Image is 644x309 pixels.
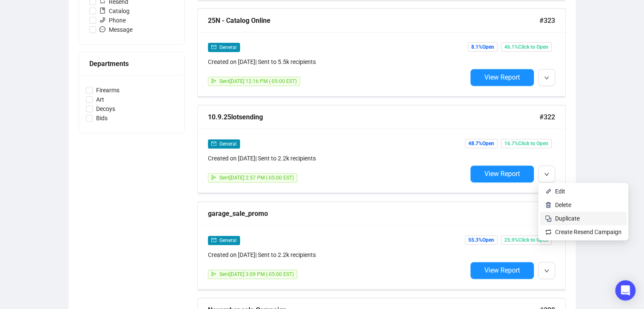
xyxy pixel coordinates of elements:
span: #323 [539,15,555,26]
span: 55.3% Open [465,235,498,245]
div: 10.9.25lotsending [208,112,539,122]
span: mail [211,237,216,243]
a: 10.9.25lotsending#322mailGeneralCreated on [DATE]| Sent to 2.2k recipientssendSent[DATE] 2:57 PM ... [197,105,566,193]
img: retweet.svg [545,229,552,235]
span: Art [93,95,108,104]
img: svg+xml;base64,PHN2ZyB4bWxucz0iaHR0cDovL3d3dy53My5vcmcvMjAwMC9zdmciIHhtbG5zOnhsaW5rPSJodHRwOi8vd3... [545,201,552,208]
div: Created on [DATE] | Sent to 2.2k recipients [208,154,467,163]
div: 25N - Catalog Online [208,15,539,26]
span: General [219,141,237,147]
span: Duplicate [555,215,580,222]
span: send [211,78,216,83]
span: Catalog [96,6,133,16]
div: Departments [89,58,174,69]
div: garage_sale_promo [208,208,539,219]
span: 8.1% Open [468,42,498,52]
span: Message [96,25,136,34]
img: svg+xml;base64,PHN2ZyB4bWxucz0iaHR0cDovL3d3dy53My5vcmcvMjAwMC9zdmciIHhtbG5zOnhsaW5rPSJodHRwOi8vd3... [545,188,552,195]
span: send [211,271,216,276]
span: Firearms [93,86,123,95]
div: Created on [DATE] | Sent to 2.2k recipients [208,250,467,259]
a: 25N - Catalog Online#323mailGeneralCreated on [DATE]| Sent to 5.5k recipientssendSent[DATE] 12:16... [197,8,566,97]
button: View Report [470,69,534,86]
span: mail [211,141,216,146]
span: 48.7% Open [465,139,498,148]
span: Edit [555,188,565,195]
span: View Report [484,73,520,81]
span: down [544,268,549,273]
span: 25.9% Click to Open [501,235,552,245]
span: down [544,75,549,80]
span: down [544,172,549,177]
span: Delete [555,201,571,208]
span: Create Resend Campaign [555,229,622,235]
span: mail [211,44,216,50]
span: 46.1% Click to Open [501,42,552,52]
span: message [100,26,105,32]
span: Sent [DATE] 2:57 PM (-05:00 EST) [219,175,294,181]
span: book [100,8,105,14]
button: View Report [470,166,534,182]
span: General [219,44,237,50]
span: View Report [484,266,520,274]
div: Created on [DATE] | Sent to 5.5k recipients [208,57,467,66]
span: Sent [DATE] 3:09 PM (-05:00 EST) [219,271,294,277]
div: Open Intercom Messenger [615,280,636,301]
span: Bids [93,113,111,123]
span: Phone [96,16,129,25]
span: #322 [539,112,555,122]
button: View Report [470,262,534,279]
span: send [211,175,216,180]
span: 16.7% Click to Open [501,139,552,148]
span: General [219,237,237,243]
span: Decoys [93,104,119,113]
img: svg+xml;base64,PHN2ZyB4bWxucz0iaHR0cDovL3d3dy53My5vcmcvMjAwMC9zdmciIHdpZHRoPSIyNCIgaGVpZ2h0PSIyNC... [545,215,552,222]
a: garage_sale_promo#321mailGeneralCreated on [DATE]| Sent to 2.2k recipientssendSent[DATE] 3:09 PM ... [197,201,566,290]
span: View Report [484,170,520,178]
span: Sent [DATE] 12:16 PM (-05:00 EST) [219,78,297,84]
span: phone [100,17,105,23]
